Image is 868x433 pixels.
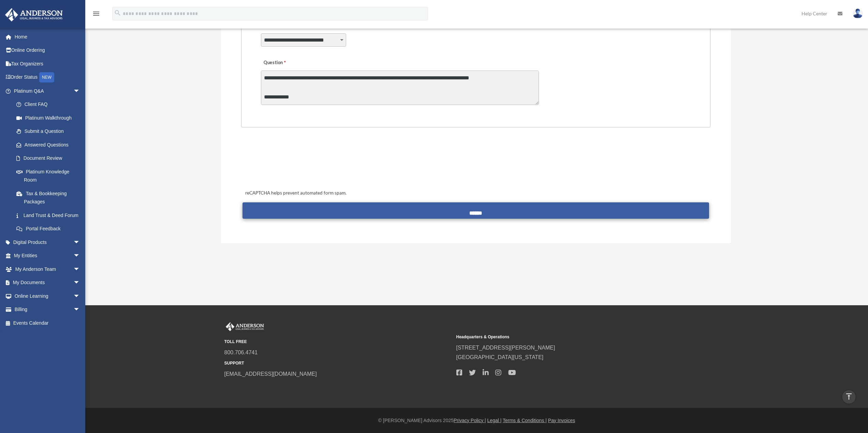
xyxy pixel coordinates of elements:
a: Order StatusNEW [5,71,90,84]
span: arrow_drop_down [73,276,87,290]
small: Headquarters & Operations [456,334,683,341]
i: menu [92,10,100,18]
a: Client FAQ [10,98,90,111]
i: search [114,9,121,17]
label: Question [261,58,314,67]
a: Answered Questions [10,138,90,152]
a: Portal Feedback [10,222,90,236]
a: Document Review [10,152,90,165]
a: Terms & Conditions | [503,418,547,423]
small: SUPPORT [224,360,452,367]
a: menu [92,12,100,18]
div: NEW [39,72,54,82]
a: vertical_align_top [842,390,856,404]
i: vertical_align_top [845,392,853,401]
img: Anderson Advisors Platinum Portal [3,8,65,21]
span: arrow_drop_down [73,235,87,249]
a: Tax Organizers [5,57,90,71]
a: Digital Productsarrow_drop_down [5,235,90,249]
a: Pay Invoices [548,418,575,423]
span: arrow_drop_down [73,303,87,317]
span: arrow_drop_down [73,84,87,98]
a: My Anderson Teamarrow_drop_down [5,262,90,276]
small: TOLL FREE [224,338,452,345]
span: arrow_drop_down [73,262,87,276]
a: Events Calendar [5,316,90,330]
a: My Documentsarrow_drop_down [5,276,90,290]
div: reCAPTCHA helps prevent automated form spam. [242,189,709,197]
iframe: reCAPTCHA [243,149,347,175]
a: My Entitiesarrow_drop_down [5,249,90,263]
a: Platinum Walkthrough [10,111,90,125]
a: Legal | [487,418,502,423]
span: arrow_drop_down [73,289,87,303]
a: Online Ordering [5,44,90,57]
a: [GEOGRAPHIC_DATA][US_STATE] [456,354,544,360]
div: © [PERSON_NAME] Advisors 2025 [85,416,868,425]
a: Billingarrow_drop_down [5,303,90,316]
img: Anderson Advisors Platinum Portal [224,322,265,331]
a: Privacy Policy | [454,418,486,423]
a: Home [5,30,90,44]
a: Online Learningarrow_drop_down [5,289,90,303]
a: Tax & Bookkeeping Packages [10,187,90,208]
img: User Pic [853,9,863,18]
a: [EMAIL_ADDRESS][DOMAIN_NAME] [224,371,317,377]
a: [STREET_ADDRESS][PERSON_NAME] [456,345,555,351]
a: Land Trust & Deed Forum [10,208,90,222]
span: arrow_drop_down [73,249,87,263]
a: Submit a Question [10,125,87,138]
a: Platinum Q&Aarrow_drop_down [5,84,90,98]
a: 800.706.4741 [224,350,258,355]
a: Platinum Knowledge Room [10,165,90,187]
